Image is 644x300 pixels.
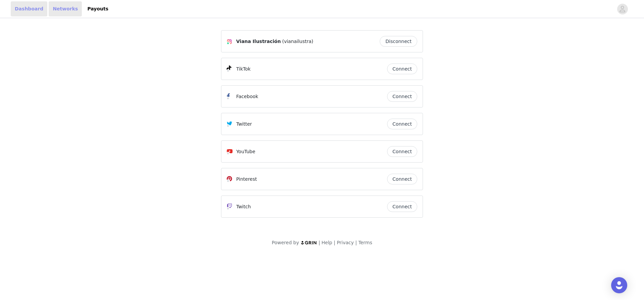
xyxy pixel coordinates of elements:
a: Privacy [337,240,354,245]
a: Payouts [83,1,112,16]
a: Networks [49,1,82,16]
p: TikTok [236,66,251,73]
button: Connect [387,146,417,157]
span: Powered by [272,240,299,245]
a: Dashboard [11,1,47,16]
span: | [319,240,320,245]
button: Connect [387,119,417,129]
p: Pinterest [236,176,257,183]
p: Twitch [236,203,251,210]
div: Open Intercom Messenger [611,277,627,293]
button: Connect [387,63,417,74]
div: avatar [619,4,626,14]
a: Terms [358,240,372,245]
p: YouTube [236,148,255,155]
p: Twitter [236,121,252,128]
span: | [355,240,357,245]
a: Help [322,240,332,245]
img: logo [301,241,317,245]
button: Connect [387,201,417,212]
button: Connect [387,91,417,102]
button: Disconnect [380,36,417,47]
span: Viana Ilustración [236,38,281,45]
img: Instagram Icon [227,39,232,44]
span: (vianailustra) [282,38,313,45]
p: Facebook [236,93,258,100]
button: Connect [387,174,417,184]
span: | [334,240,335,245]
